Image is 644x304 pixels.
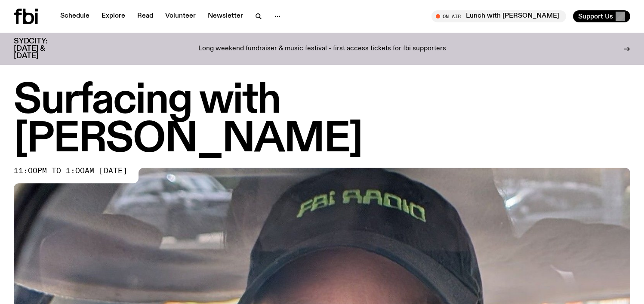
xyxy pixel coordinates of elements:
a: Newsletter [203,10,248,22]
h3: SYDCITY: [DATE] & [DATE] [14,38,69,60]
button: Support Us [573,10,630,22]
a: Read [132,10,158,22]
a: Explore [96,10,130,22]
button: On AirLunch with [PERSON_NAME] [431,10,566,22]
a: Schedule [55,10,95,22]
p: Long weekend fundraiser & music festival - first access tickets for fbi supporters [198,45,446,53]
span: 11:00pm to 1:00am [DATE] [14,168,127,175]
span: Support Us [578,12,613,20]
a: Volunteer [160,10,201,22]
h1: Surfacing with [PERSON_NAME] [14,82,630,159]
